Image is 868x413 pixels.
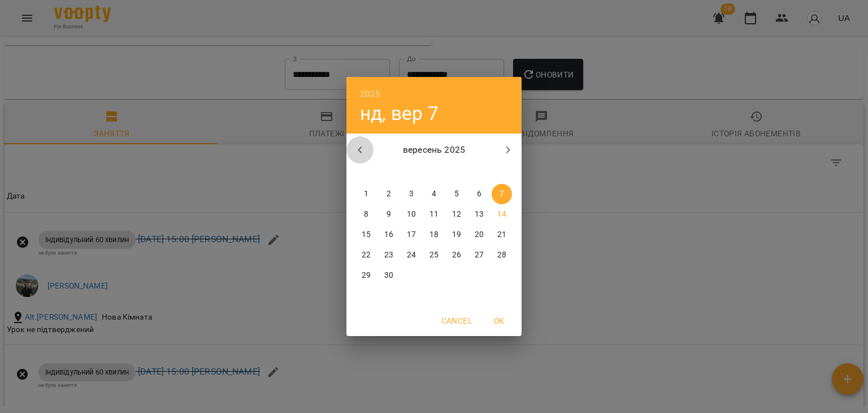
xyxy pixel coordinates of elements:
p: 30 [384,270,393,281]
p: 4 [432,188,436,200]
button: 5 [446,184,467,204]
p: 24 [407,249,416,261]
button: 9 [379,204,399,225]
button: 27 [469,245,489,265]
p: 2 [387,188,391,200]
button: 26 [446,245,467,265]
button: 6 [469,184,489,204]
button: Cancel [437,311,476,331]
button: 8 [356,204,376,225]
p: 11 [429,209,439,220]
button: 2 [379,184,399,204]
p: 1 [364,188,368,200]
button: 18 [424,225,444,245]
button: 10 [401,204,422,225]
span: ср [401,167,422,178]
p: 20 [475,229,484,240]
button: 17 [401,225,422,245]
button: 12 [446,204,467,225]
button: 14 [492,204,512,225]
p: 21 [497,229,506,240]
p: 9 [387,209,391,220]
span: пн [356,167,376,178]
button: 13 [469,204,489,225]
p: 27 [475,249,484,261]
button: нд, вер 7 [360,102,439,125]
button: 3 [401,184,422,204]
button: 21 [492,225,512,245]
p: 3 [409,188,414,200]
span: OK [485,314,513,328]
p: 28 [497,249,506,261]
p: 7 [500,188,504,200]
p: 15 [362,229,371,240]
button: 1 [356,184,376,204]
button: 23 [379,245,399,265]
span: сб [469,167,489,178]
p: 18 [429,229,439,240]
button: 22 [356,245,376,265]
button: 15 [356,225,376,245]
span: пт [446,167,467,178]
p: 22 [362,249,371,261]
p: 23 [384,249,393,261]
button: OK [481,311,517,331]
span: нд [492,167,512,178]
p: 26 [452,249,461,261]
p: 29 [362,270,371,281]
span: вт [379,167,399,178]
button: 7 [492,184,512,204]
p: 10 [407,209,416,220]
button: 11 [424,204,444,225]
p: 17 [407,229,416,240]
p: вересень 2025 [374,143,495,157]
p: 19 [452,229,461,240]
button: 20 [469,225,489,245]
button: 4 [424,184,444,204]
p: 5 [454,188,459,200]
p: 16 [384,229,393,240]
button: 30 [379,265,399,286]
p: 25 [429,249,439,261]
p: 6 [477,188,481,200]
p: 8 [364,209,368,220]
button: 29 [356,265,376,286]
span: Cancel [441,314,472,328]
span: чт [424,167,444,178]
button: 19 [446,225,467,245]
p: 13 [475,209,484,220]
button: 28 [492,245,512,265]
button: 25 [424,245,444,265]
button: 2025 [360,86,381,102]
p: 14 [497,209,506,220]
button: 16 [379,225,399,245]
button: 24 [401,245,422,265]
p: 12 [452,209,461,220]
